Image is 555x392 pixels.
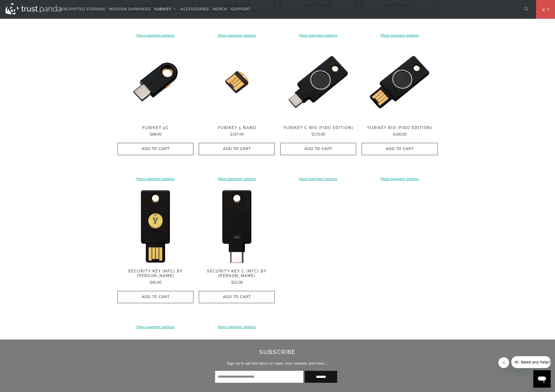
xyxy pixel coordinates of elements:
[112,348,443,356] h2: Subscribe
[199,269,275,286] a: Security Key C (NFC) by [PERSON_NAME] $52.00
[362,126,438,137] a: YubiKey Bio (FIDO Edition) $160.00
[362,143,438,155] button: Add to Cart
[117,126,193,130] span: YubiKey 5C
[362,126,438,130] span: YubiKey Bio (FIDO Edition)
[280,176,356,182] a: More payment options
[117,187,193,264] a: Security Key (NFC) by Yubico - Trust Panda Security Key (NFC) by Yubico - Trust Panda
[154,7,171,12] span: YubiKey
[117,269,193,278] span: Security Key (NFC) by [PERSON_NAME]
[117,187,193,264] img: Security Key (NFC) by Yubico - Trust Panda
[280,44,356,120] a: YubiKey C Bio (FIDO Edition) - Trust Panda YubiKey C Bio (FIDO Edition) - Trust Panda
[280,33,356,39] a: More payment options
[123,147,188,151] span: Add to Cart
[199,324,275,330] a: More payment options
[61,7,106,12] span: Encrypted Storage
[393,132,407,137] span: $160.00
[199,291,275,303] button: Add to Cart
[117,126,193,137] a: YubiKey 5C $98.00
[311,132,325,137] span: $170.00
[123,295,188,299] span: Add to Cart
[213,3,227,16] a: Merch
[117,143,193,155] button: Add to Cart
[231,280,243,285] span: $52.00
[109,7,151,12] span: Mission Darkness
[230,132,244,137] span: $107.00
[533,370,551,388] iframe: Button to launch messaging window
[117,176,193,182] a: More payment options
[199,176,275,182] a: More payment options
[280,126,356,137] a: YubiKey C Bio (FIDO Edition) $170.00
[199,44,275,120] a: YubiKey 5 Nano - Trust Panda YubiKey 5 Nano - Trust Panda
[180,7,209,12] span: Accessories
[117,44,193,120] a: YubiKey 5C - Trust Panda YubiKey 5C - Trust Panda
[61,3,250,16] nav: Translation missing: en.navigation.header.main_nav
[362,44,438,120] a: YubiKey Bio (FIDO Edition) - Trust Panda YubiKey Bio (FIDO Edition) - Trust Panda
[117,44,193,120] img: YubiKey 5C - Trust Panda
[199,187,275,264] img: Security Key C (NFC) by Yubico - Trust Panda
[199,143,275,155] button: Add to Cart
[199,187,275,264] a: Security Key C (NFC) by Yubico - Trust Panda Security Key C (NFC) by Yubico - Trust Panda
[109,3,151,16] a: Mission Darkness
[286,147,350,151] span: Add to Cart
[117,291,193,303] button: Add to Cart
[117,324,193,330] a: More payment options
[280,44,356,120] img: YubiKey C Bio (FIDO Edition) - Trust Panda
[362,33,438,39] a: More payment options
[5,3,61,14] img: Trust Panda Australia
[231,3,250,16] a: Support
[205,147,269,151] span: Add to Cart
[362,44,438,120] img: YubiKey Bio (FIDO Edition) - Trust Panda
[213,7,227,12] span: Merch
[112,360,443,366] p: Sign up to get the latest on sales, new releases and more …
[199,33,275,39] a: More payment options
[199,126,275,130] span: YubiKey 5 Nano
[150,132,161,137] span: $98.00
[498,357,509,368] iframe: Close message
[117,269,193,286] a: Security Key (NFC) by [PERSON_NAME] $45.00
[205,295,269,299] span: Add to Cart
[154,3,177,16] summary: YubiKey
[280,126,356,130] span: YubiKey C Bio (FIDO Edition)
[231,7,250,12] span: Support
[362,176,438,182] a: More payment options
[199,269,275,278] span: Security Key C (NFC) by [PERSON_NAME]
[117,33,193,39] a: More payment options
[180,3,209,16] a: Accessories
[150,280,161,285] span: $45.00
[511,356,551,368] iframe: Message from company
[199,126,275,137] a: YubiKey 5 Nano $107.00
[280,143,356,155] button: Add to Cart
[61,3,106,16] a: Encrypted Storage
[367,147,432,151] span: Add to Cart
[545,6,549,12] span: 0
[199,44,275,120] img: YubiKey 5 Nano - Trust Panda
